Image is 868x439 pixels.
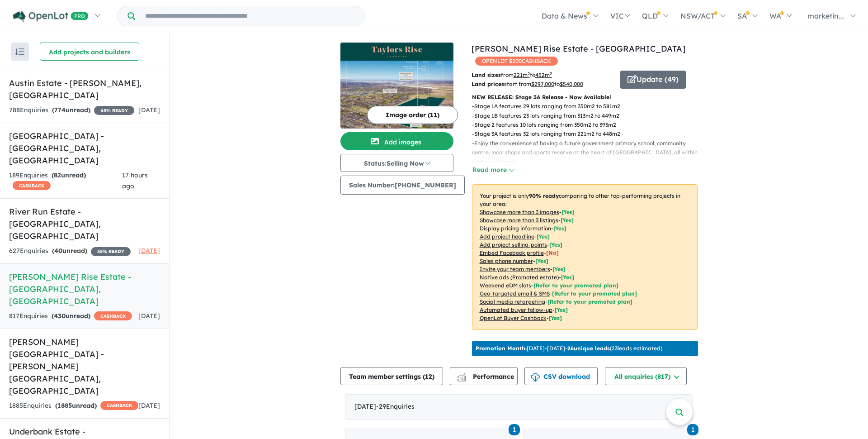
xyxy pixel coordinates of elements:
[340,367,443,385] button: Team member settings (12)
[9,311,132,322] div: 817 Enquir ies
[528,71,530,76] sup: 2
[480,225,551,232] u: Display pricing information
[561,209,575,215] span: [ Yes ]
[687,424,698,435] span: 1
[555,306,568,313] span: [Yes]
[472,129,705,138] p: - Stage 3A features 32 lots ranging from 221m2 to 448m2
[480,233,534,240] u: Add project headline
[480,266,550,272] u: Invite your team members
[531,373,540,382] img: download icon
[552,266,566,272] span: [ Yes ]
[472,139,705,167] p: - Enjoy the convenience of having a future government primary school, community centre, local sho...
[13,181,51,190] span: CASHBACK
[567,345,610,352] b: 26 unique leads
[475,57,558,66] span: OPENLOT $ 200 CASHBACK
[40,43,139,61] button: Add projects and builders
[52,171,86,179] strong: ( unread)
[531,81,554,87] u: $ 297,000
[537,233,550,240] span: [ Yes ]
[529,192,559,199] b: 90 % ready
[620,71,686,89] button: Update (49)
[480,217,558,224] u: Showcase more than 3 listings
[472,165,514,175] button: Read more
[472,71,613,80] p: from
[472,111,705,120] p: - Stage 1B features 23 lots ranging from 313m2 to 449m2
[514,72,530,78] u: 221 m
[553,225,566,232] span: [ Yes ]
[457,376,466,382] img: bar-chart.svg
[52,312,90,320] strong: ( unread)
[480,258,533,264] u: Sales phone number
[91,247,131,256] span: 35 % READY
[472,93,698,102] p: NEW RELEASE: Stage 3A Release - Now Available!
[530,72,552,78] span: to
[687,423,698,435] a: 1
[9,336,160,397] h5: [PERSON_NAME][GEOGRAPHIC_DATA] - [PERSON_NAME][GEOGRAPHIC_DATA] , [GEOGRAPHIC_DATA]
[524,367,598,385] button: CSV download
[561,274,574,281] span: [Yes]
[57,401,72,410] span: 1885
[100,401,138,410] span: CASHBACK
[9,246,131,257] div: 627 Enquir ies
[94,106,134,115] span: 45 % READY
[561,217,574,224] span: [ Yes ]
[549,315,562,321] span: [Yes]
[458,372,514,381] span: Performance
[340,43,453,129] a: Taylors Rise Estate - Deanside LogoTaylors Rise Estate - Deanside
[549,241,562,248] span: [ Yes ]
[94,311,132,320] span: CASHBACK
[9,105,134,116] div: 788 Enquir ies
[54,312,66,320] span: 430
[480,306,552,313] u: Automated buyer follow-up
[472,102,705,111] p: - Stage 1A features 29 lots ranging from 350m2 to 581m2
[15,48,24,55] img: sort.svg
[535,258,548,264] span: [ Yes ]
[480,282,531,289] u: Weekend eDM slots
[605,367,687,385] button: All enquiries (817)
[9,271,160,307] h5: [PERSON_NAME] Rise Estate - [GEOGRAPHIC_DATA] , [GEOGRAPHIC_DATA]
[345,394,693,420] div: [DATE]
[340,132,453,150] button: Add images
[546,249,559,256] span: [ No ]
[340,154,453,172] button: Status:Selling Now
[550,71,552,76] sup: 2
[9,401,138,411] div: 1885 Enquir ies
[472,81,504,87] b: Land prices
[560,81,583,87] u: $ 540,000
[122,171,148,190] span: 17 hours ago
[472,72,501,78] b: Land sizes
[535,72,552,78] u: 452 m
[9,205,160,242] h5: River Run Estate - [GEOGRAPHIC_DATA] , [GEOGRAPHIC_DATA]
[554,81,583,87] span: to
[472,43,685,54] a: [PERSON_NAME] Rise Estate - [GEOGRAPHIC_DATA]
[376,402,415,410] span: - 29 Enquir ies
[476,344,662,353] p: [DATE] - [DATE] - ( 23 leads estimated)
[472,184,698,330] p: Your project is only comparing to other top-performing projects in your area: - - - - - - - - - -...
[9,170,122,192] div: 189 Enquir ies
[52,106,90,114] strong: ( unread)
[425,372,432,381] span: 12
[9,77,160,101] h5: Austin Estate - [PERSON_NAME] , [GEOGRAPHIC_DATA]
[55,401,97,410] strong: ( unread)
[480,315,547,321] u: OpenLot Buyer Cashback
[480,241,547,248] u: Add project selling-points
[138,106,160,114] span: [DATE]
[509,424,520,435] span: 1
[340,61,453,129] img: Taylors Rise Estate - Deanside
[480,274,559,281] u: Native ads (Promoted estate)
[480,298,545,305] u: Social media retargeting
[472,120,705,129] p: - Stage 2 features 10 lots ranging from 350m2 to 393m2
[138,401,160,410] span: [DATE]
[54,171,61,179] span: 82
[472,80,613,89] p: start from
[9,130,160,167] h5: [GEOGRAPHIC_DATA] - [GEOGRAPHIC_DATA] , [GEOGRAPHIC_DATA]
[138,247,160,255] span: [DATE]
[52,247,87,255] strong: ( unread)
[480,249,544,256] u: Embed Facebook profile
[457,373,465,378] img: line-chart.svg
[547,298,632,305] span: [Refer to your promoted plan]
[340,176,465,195] button: Sales Number:[PHONE_NUMBER]
[54,106,66,114] span: 774
[450,367,518,385] button: Performance
[480,290,550,297] u: Geo-targeted email & SMS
